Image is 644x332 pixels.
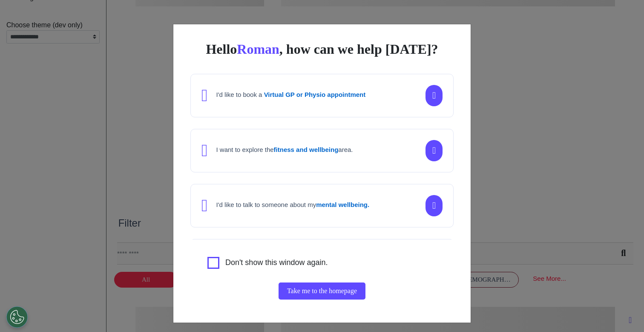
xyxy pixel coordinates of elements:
[6,306,28,328] button: Open Preferences
[207,257,219,269] input: Agree to privacy policy
[237,41,279,57] span: Roman
[316,201,369,208] strong: mental wellbeing.
[225,257,328,269] label: Don't show this window again.
[274,146,339,153] strong: fitness and wellbeing
[216,201,370,209] h4: I'd like to talk to someone about my
[264,91,366,98] strong: Virtual GP or Physio appointment
[216,146,353,154] h4: I want to explore the area.
[216,91,366,99] h4: I'd like to book a
[279,282,365,300] button: Take me to the homepage
[190,41,454,57] div: Hello , how can we help [DATE]?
